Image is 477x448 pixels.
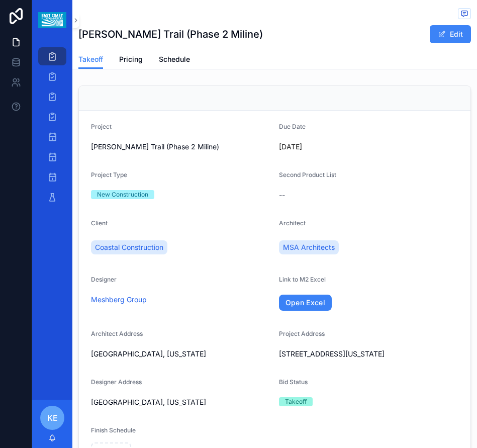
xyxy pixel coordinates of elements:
[91,219,108,227] span: Client
[279,276,326,283] span: Link to M2 Excel
[279,349,459,359] span: [STREET_ADDRESS][US_STATE]
[97,190,148,199] div: New Construction
[283,242,335,252] span: MSA Architects
[91,426,136,434] span: Finish Schedule
[91,349,271,359] span: [GEOGRAPHIC_DATA], [US_STATE]
[78,50,103,69] a: Takeoff
[91,123,112,130] span: Project
[285,397,307,406] div: Takeoff
[159,50,190,70] a: Schedule
[159,54,190,64] span: Schedule
[279,190,285,200] span: --
[95,242,163,252] span: Coastal Construction
[91,330,143,337] span: Architect Address
[119,50,143,70] a: Pricing
[279,330,325,337] span: Project Address
[430,25,471,43] button: Edit
[47,412,58,424] span: KE
[279,219,306,227] span: Architect
[91,276,117,283] span: Designer
[91,397,271,407] span: [GEOGRAPHIC_DATA], [US_STATE]
[91,171,127,178] span: Project Type
[119,54,143,64] span: Pricing
[279,240,339,254] a: MSA Architects
[91,142,271,152] span: [PERSON_NAME] Trail (Phase 2 Miline)
[91,240,167,254] a: Coastal Construction
[279,378,308,386] span: Bid Status
[78,54,103,64] span: Takeoff
[32,40,72,219] div: scrollable content
[78,27,263,41] h1: [PERSON_NAME] Trail (Phase 2 Miline)
[279,142,302,152] p: [DATE]
[38,12,66,28] img: App logo
[91,378,142,386] span: Designer Address
[279,295,332,311] a: Open Excel
[279,171,336,178] span: Second Product List
[279,123,306,130] span: Due Date
[91,295,147,305] a: Meshberg Group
